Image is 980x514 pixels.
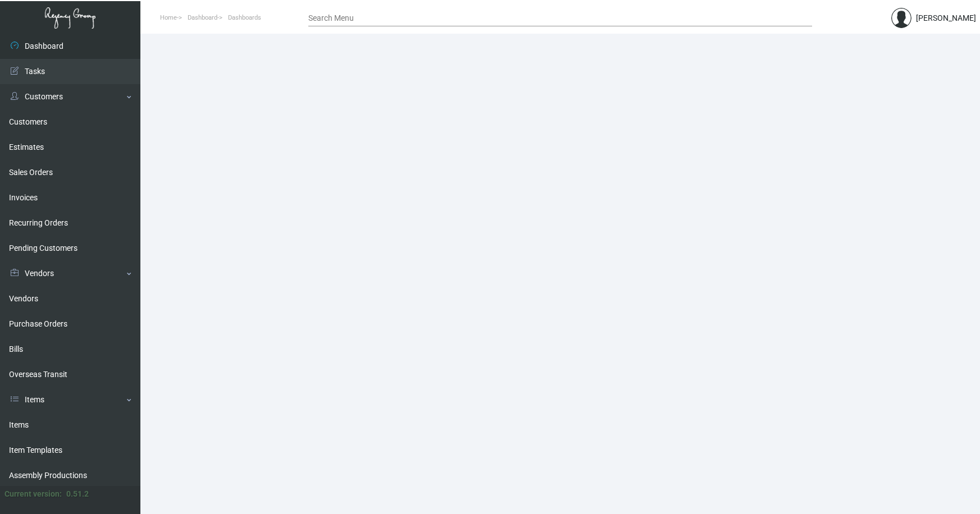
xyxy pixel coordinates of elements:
[160,14,177,21] span: Home
[891,8,911,28] img: admin@bootstrapmaster.com
[4,488,62,500] div: Current version:
[188,14,217,21] span: Dashboard
[66,488,89,500] div: 0.51.2
[916,12,976,24] div: [PERSON_NAME]
[228,14,261,21] span: Dashboards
